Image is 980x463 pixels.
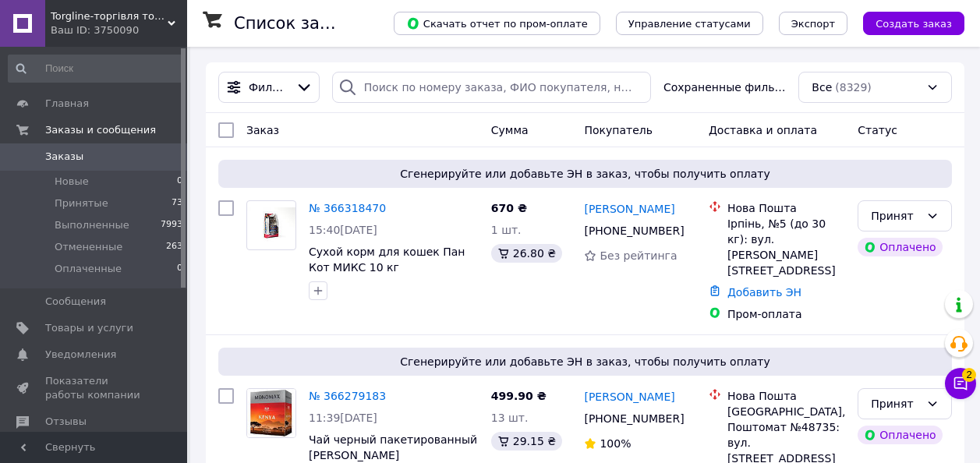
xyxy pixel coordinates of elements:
[858,426,942,444] div: Оплачено
[332,72,651,103] input: Поиск по номеру заказа, ФИО покупателя, номеру телефона, Email, номеру накладной
[491,202,527,214] span: 670 ₴
[55,175,89,189] span: Новые
[616,12,763,35] button: Управление статусами
[51,23,187,37] div: Ваш ID: 3750090
[8,55,184,83] input: Поиск
[791,18,835,30] span: Экспорт
[581,220,684,242] div: [PHONE_NUMBER]
[55,240,122,254] span: Отмененные
[663,80,786,95] span: Сохраненные фильтры:
[166,240,182,254] span: 263
[45,321,133,335] span: Товары и услуги
[945,368,976,399] button: Чат с покупателем2
[858,124,897,136] span: Статус
[491,244,562,263] div: 26.80 ₴
[249,80,289,95] span: Фильтры
[45,123,156,137] span: Заказы и сообщения
[584,201,674,217] a: [PERSON_NAME]
[45,150,83,164] span: Заказы
[225,354,946,369] span: Сгенерируйте или добавьте ЭН в заказ, чтобы получить оплату
[727,216,845,278] div: Ірпінь, №5 (до 30 кг): вул. [PERSON_NAME][STREET_ADDRESS]
[55,262,122,276] span: Оплаченные
[309,224,377,236] span: 15:40[DATE]
[709,124,817,136] span: Доставка и оплата
[727,388,845,404] div: Нова Пошта
[247,207,295,244] img: Фото товару
[812,80,832,95] span: Все
[600,437,631,450] span: 100%
[962,368,976,382] span: 2
[600,249,677,262] span: Без рейтинга
[584,124,653,136] span: Покупатель
[491,224,522,236] span: 1 шт.
[55,196,108,210] span: Принятые
[246,388,296,438] a: Фото товару
[246,200,296,250] a: Фото товару
[225,166,946,182] span: Сгенерируйте или добавьте ЭН в заказ, чтобы получить оплату
[876,18,952,30] span: Создать заказ
[406,16,588,30] span: Скачать отчет по пром-оплате
[45,295,106,309] span: Сообщения
[309,246,465,274] a: Сухой корм для кошек Пан Кот МИКС 10 кг
[177,262,182,276] span: 0
[847,16,964,29] a: Создать заказ
[161,218,182,232] span: 7993
[584,389,674,405] a: [PERSON_NAME]
[858,238,942,256] div: Оплачено
[581,408,684,429] div: [PHONE_NUMBER]
[491,432,562,451] div: 29.15 ₴
[51,9,168,23] span: Torgline-торгівля товарами першої необхідності гутром та у роздріб
[55,218,129,232] span: Выполненные
[45,415,87,429] span: Отзывы
[309,390,386,402] a: № 366279183
[246,124,279,136] span: Заказ
[863,12,964,35] button: Создать заказ
[45,97,89,111] span: Главная
[309,202,386,214] a: № 366318470
[835,81,872,94] span: (8329)
[177,175,182,189] span: 0
[779,12,847,35] button: Экспорт
[871,395,920,412] div: Принят
[727,200,845,216] div: Нова Пошта
[394,12,600,35] button: Скачать отчет по пром-оплате
[871,207,920,224] div: Принят
[45,348,116,362] span: Уведомления
[727,306,845,322] div: Пром-оплата
[234,14,368,33] h1: Список заказов
[172,196,182,210] span: 73
[309,412,377,424] span: 11:39[DATE]
[727,286,801,299] a: Добавить ЭН
[491,412,529,424] span: 13 шт.
[628,18,751,30] span: Управление статусами
[45,374,144,402] span: Показатели работы компании
[491,124,529,136] span: Сумма
[247,389,295,437] img: Фото товару
[491,390,547,402] span: 499.90 ₴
